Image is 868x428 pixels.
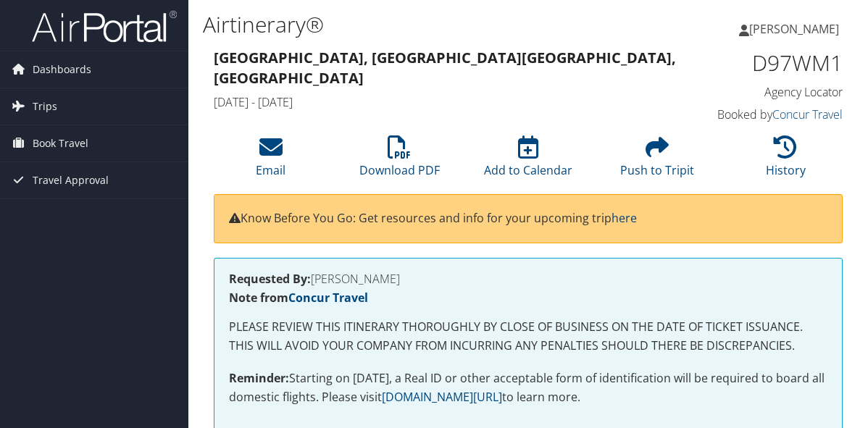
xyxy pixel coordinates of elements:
[33,51,91,88] span: Dashboards
[229,273,827,285] h4: [PERSON_NAME]
[359,143,440,178] a: Download PDF
[772,106,843,122] a: Concur Travel
[702,48,843,78] h1: D97WM1
[702,106,843,122] h4: Booked by
[214,48,676,88] strong: [GEOGRAPHIC_DATA], [GEOGRAPHIC_DATA] [GEOGRAPHIC_DATA], [GEOGRAPHIC_DATA]
[33,88,57,125] span: Trips
[288,290,368,306] a: Concur Travel
[229,209,827,228] p: Know Before You Go: Get resources and info for your upcoming trip
[382,389,502,405] a: [DOMAIN_NAME][URL]
[229,318,827,355] p: PLEASE REVIEW THIS ITINERARY THOROUGHLY BY CLOSE OF BUSINESS ON THE DATE OF TICKET ISSUANCE. THIS...
[766,143,806,178] a: History
[739,7,854,51] a: [PERSON_NAME]
[229,271,311,287] strong: Requested By:
[256,143,285,178] a: Email
[702,84,843,100] h4: Agency Locator
[484,143,572,178] a: Add to Calendar
[32,9,177,43] img: airportal-logo.png
[33,125,88,161] span: Book Travel
[33,162,109,198] span: Travel Approval
[749,21,839,37] span: [PERSON_NAME]
[229,370,289,386] strong: Reminder:
[229,290,368,306] strong: Note from
[229,369,827,406] p: Starting on [DATE], a Real ID or other acceptable form of identification will be required to boar...
[620,143,694,178] a: Push to Tripit
[203,9,637,40] h1: Airtinerary®
[612,210,637,226] a: here
[214,94,680,110] h4: [DATE] - [DATE]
